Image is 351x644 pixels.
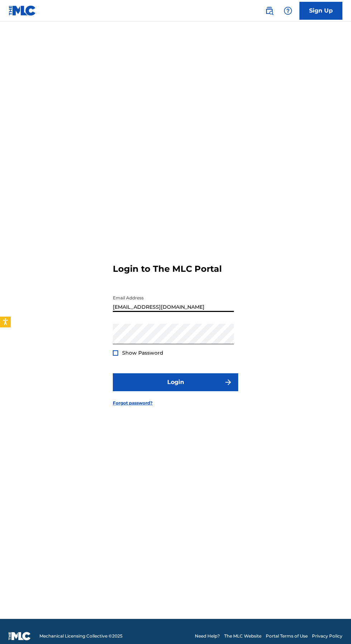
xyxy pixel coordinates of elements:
[113,264,222,274] h3: Login to The MLC Portal
[224,633,261,639] a: The MLC Website
[9,632,31,640] img: logo
[224,378,232,387] img: f7272a7cc735f4ea7f67.svg
[113,400,153,406] a: Forgot password?
[113,373,238,391] button: Login
[39,633,122,639] span: Mechanical Licensing Collective © 2025
[9,5,36,16] img: MLC Logo
[195,633,220,639] a: Need Help?
[299,2,342,20] a: Sign Up
[262,4,277,18] a: Public Search
[312,633,342,639] a: Privacy Policy
[266,633,308,639] a: Portal Terms of Use
[284,6,292,15] img: help
[265,6,274,15] img: search
[122,350,163,356] span: Show Password
[281,4,295,18] div: Help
